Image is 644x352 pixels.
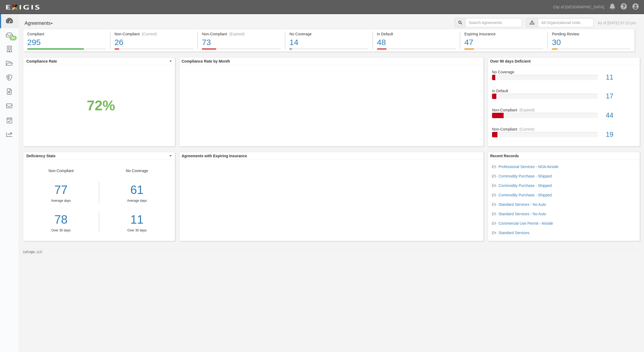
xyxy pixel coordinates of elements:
div: 30 [552,37,631,48]
a: Expiring Insurance47 [460,48,547,53]
button: Agreements [23,18,63,29]
a: Non-Compliant(Current)19 [492,127,636,142]
div: Expiring Insurance [464,31,543,37]
div: In Default [488,88,640,94]
b: Recent Records [490,154,519,158]
div: No Coverage [488,69,640,75]
div: Non-Compliant (Expired) [202,31,281,37]
a: Commercial Use Permit - Airside [498,221,553,225]
div: 47 [464,37,543,48]
a: In Default48 [373,48,460,53]
a: Standard Services - No Auto [498,202,546,207]
div: Non-Compliant (Current) [115,31,193,37]
a: Commodity Purchase - Shipped [498,174,552,178]
a: Exigis, LLC [26,250,43,254]
input: All Organizational Units [538,18,594,27]
div: (Current) [142,31,157,37]
div: Over 30 days [23,228,99,233]
div: As of [DATE] 07:23 pm [598,20,636,26]
a: Standard Services - No Auto [498,212,546,216]
div: 77 [23,182,99,199]
div: 14 [289,37,368,48]
div: 295 [27,37,106,48]
a: Pending Review30 [548,48,635,53]
div: No Coverage [289,31,368,37]
div: 11 [602,73,640,82]
a: No Coverage14 [285,48,372,53]
div: Non-Compliant [23,168,99,233]
div: Average days [103,199,171,203]
a: 11 [103,211,171,228]
div: 72% [87,95,115,115]
div: 48 [377,37,456,48]
div: Non-Compliant [488,107,640,113]
div: Over 30 days [103,228,171,233]
img: logo-5460c22ac91f19d4615b14bd174203de0afe785f0fc80cf4dbbc73dc1793850b.png [4,2,41,12]
a: City of [GEOGRAPHIC_DATA] [550,2,607,12]
div: 54 [9,36,17,40]
span: Compliance Rate [26,59,168,64]
a: Compliant295 [23,48,110,53]
a: Standard Services [498,231,529,235]
b: Agreements with Expiring Insurance [182,154,247,158]
div: Non-Compliant [488,127,640,132]
a: Non-Compliant(Current)26 [110,48,198,53]
div: 73 [202,37,281,48]
div: Pending Review [552,31,631,37]
div: 19 [602,130,640,139]
button: Compliance Rate [23,57,175,65]
div: (Current) [519,127,534,132]
div: Compliant [27,31,106,37]
div: In Default [377,31,456,37]
div: 44 [602,111,640,120]
input: Search Agreements [465,18,522,27]
a: Non-Compliant(Expired)73 [198,48,285,53]
a: Commodity Purchase - Shipped [498,193,552,197]
a: No Coverage11 [492,69,636,88]
a: In Default17 [492,88,636,107]
a: 78 [23,211,99,228]
button: Deficiency Stats [23,152,175,160]
div: (Expired) [229,31,245,37]
small: by [23,250,43,254]
a: Non-Compliant(Expired)44 [492,107,636,127]
span: Deficiency Stats [26,153,168,159]
div: 26 [115,37,193,48]
div: 61 [103,182,171,199]
a: Professional Services - NOA Airside [498,165,559,169]
a: Commodity Purchase - Shipped [498,183,552,188]
div: Average days [23,199,99,203]
b: Compliance Rate by Month [182,59,230,63]
b: Over 90 days Deficient [490,59,531,63]
div: (Expired) [519,107,535,113]
div: No Coverage [99,168,175,233]
div: 17 [602,91,640,101]
i: Help Center - Complianz [621,4,627,10]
